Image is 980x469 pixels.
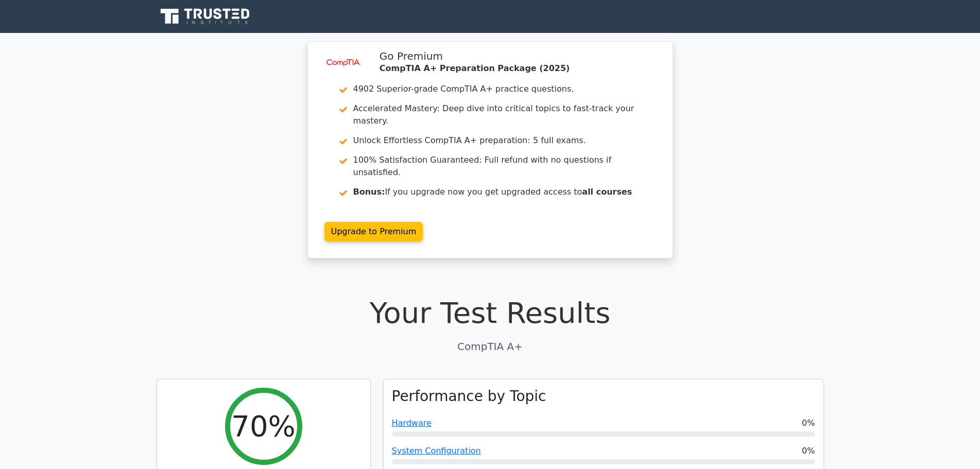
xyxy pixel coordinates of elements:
span: 0% [802,445,815,457]
a: Upgrade to Premium [324,222,423,241]
a: System Configuration [392,446,481,456]
a: Hardware [392,418,432,428]
span: 0% [802,417,815,429]
h1: Your Test Results [157,296,824,330]
h2: 70% [231,409,295,443]
p: CompTIA A+ [157,339,824,354]
h3: Performance by Topic [392,388,546,405]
